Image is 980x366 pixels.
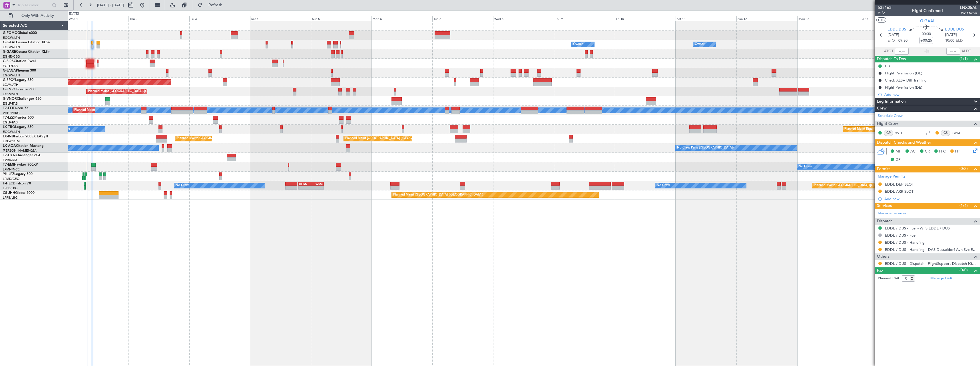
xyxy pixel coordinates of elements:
[3,41,50,44] a: G-GAALCessna Citation XLS+
[3,101,18,106] a: EGLF/FAB
[885,261,977,266] a: EDDL / DUS - Dispatch - FlightSupport Dispatch [GEOGRAPHIC_DATA]
[3,45,20,49] a: EGGW/LTN
[885,78,927,83] div: Check XLS+ Diff Training
[204,3,228,7] span: Refresh
[952,130,965,135] a: JWM
[878,5,891,11] span: 538163
[912,8,943,14] div: Flight Confirmed
[3,97,41,101] a: G-VNORChallenger 650
[885,85,922,90] div: Flight Permission (DE)
[677,144,734,152] div: No Crew Paris ([GEOGRAPHIC_DATA])
[959,56,968,62] span: (1/1)
[311,16,372,21] div: Sun 5
[3,31,17,35] span: G-FOMO
[299,186,311,189] div: -
[878,276,899,281] label: Planned PAX
[128,16,189,21] div: Thu 2
[493,16,554,21] div: Wed 8
[3,125,33,129] a: LX-TROLegacy 650
[3,107,29,110] a: T7-FFIFalcon 7X
[895,130,907,135] a: HVD
[3,41,16,44] span: G-GAAL
[311,182,323,186] div: WSSL
[887,27,906,32] span: EDDL DUS
[3,135,14,138] span: LX-INB
[884,92,977,97] div: Add new
[3,177,19,181] a: LFMD/CEQ
[3,60,36,63] a: G-SIRSCitation Excel
[69,11,79,16] div: [DATE]
[930,276,952,281] a: Manage PAX
[925,149,930,154] span: CR
[3,97,17,101] span: G-VNOR
[959,203,968,209] span: (1/4)
[895,149,901,154] span: MF
[3,69,16,72] span: G-JAGA
[877,139,931,146] span: Dispatch Checks and Weather
[877,105,887,112] span: Crew
[3,54,20,59] a: EGNR/CEG
[945,27,964,32] span: EDDL DUS
[858,16,919,21] div: Tue 14
[3,64,18,68] a: EGLF/FAB
[3,144,16,148] span: LX-AOA
[885,247,977,252] a: EDDL / DUS - Handling - DAS Dusseldorf Avn Svc EDDL / DUS
[17,1,50,9] input: Trip Number
[910,149,915,154] span: AC
[877,253,889,260] span: Others
[895,157,901,163] span: DP
[885,71,922,76] div: Flight Permission (DE)
[877,98,906,105] span: Leg Information
[885,240,925,245] a: EDDL / DUS - Handling
[393,191,483,199] div: Planned Maint [GEOGRAPHIC_DATA] ([GEOGRAPHIC_DATA])
[895,48,909,55] input: --:--
[68,16,128,21] div: Wed 1
[877,56,906,62] span: Dispatch To-Dos
[3,144,44,148] a: LX-AOACitation Mustang
[3,88,16,91] span: G-ENRG
[195,1,229,10] button: Refresh
[884,196,977,201] div: Add new
[299,182,311,186] div: HEGN
[3,36,20,40] a: EGGW/LTN
[3,125,15,129] span: LX-TRO
[920,18,935,24] span: G-GAAL
[955,149,959,154] span: FP
[956,38,965,44] span: ELDT
[176,181,189,190] div: No Crew
[797,16,858,21] div: Mon 13
[3,111,20,115] a: VHHH/HKG
[3,154,16,157] span: T7-DYN
[736,16,797,21] div: Sun 12
[885,226,950,231] a: EDDL / DUS - Fuel - WFS EDDL / DUS
[3,163,14,166] span: T7-EMI
[3,191,35,195] a: CS-JHHGlobal 6000
[371,16,432,21] div: Mon 6
[960,11,977,15] span: Pos Owner
[878,113,903,119] a: Schedule Crew
[3,50,50,54] a: G-GARECessna Citation XLS+
[676,16,736,21] div: Sat 11
[15,14,60,18] span: Only With Activity
[885,233,916,238] a: EDDL / DUS - Fuel
[177,134,231,143] div: Planned Maint [GEOGRAPHIC_DATA]
[3,172,33,176] a: 9H-LPZLegacy 500
[3,78,33,82] a: G-SPCYLegacy 650
[898,38,907,44] span: 09:30
[885,64,890,68] div: CB
[814,181,904,190] div: Planned Maint [GEOGRAPHIC_DATA] ([GEOGRAPHIC_DATA])
[88,87,178,96] div: Planned Maint [GEOGRAPHIC_DATA] ([GEOGRAPHIC_DATA])
[74,106,164,115] div: Planned Maint [GEOGRAPHIC_DATA] ([GEOGRAPHIC_DATA])
[3,73,20,78] a: EGGW/LTN
[877,121,898,127] span: Flight Crew
[3,31,37,35] a: G-FOMOGlobal 6000
[189,16,250,21] div: Fri 3
[3,158,17,162] a: EVRA/RIX
[945,38,954,44] span: 10:00
[960,5,977,11] span: LNX05AL
[959,267,968,273] span: (0/0)
[3,182,15,185] span: F-HECD
[3,60,14,63] span: G-SIRS
[3,182,31,185] a: F-HECDFalcon 7X
[3,88,35,91] a: G-ENRGPraetor 600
